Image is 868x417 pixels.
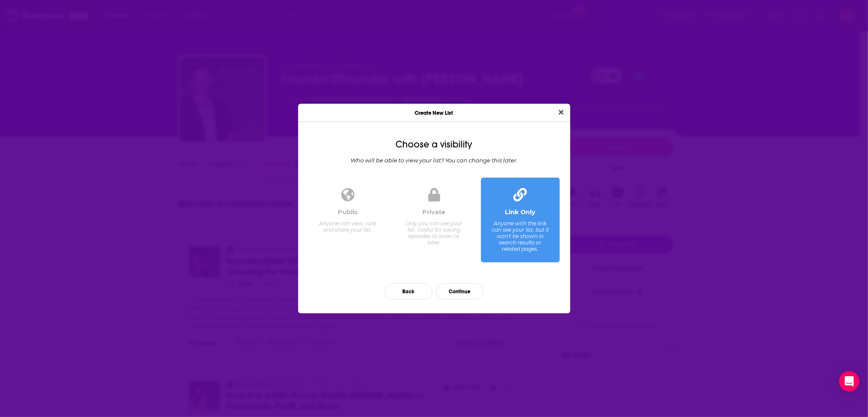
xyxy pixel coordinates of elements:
button: Close [555,107,567,118]
div: Create New List [298,104,570,122]
button: Back [385,283,433,300]
div: Link Only [505,208,535,216]
div: Private [423,208,446,216]
div: Who will be able to view your list? You can change this later. [305,157,563,164]
div: Anyone can view, rate and share your list. [319,220,377,233]
div: Open Intercom Messenger [839,371,859,391]
div: Anyone with the link can see your list, but it won't be shown in search results or related pages. [491,220,549,252]
div: Public [338,208,358,216]
div: Choose a visibility [305,139,563,150]
div: Only you can see your list. Useful for saving episodes to listen to later. [405,220,463,246]
button: Continue [436,283,484,300]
